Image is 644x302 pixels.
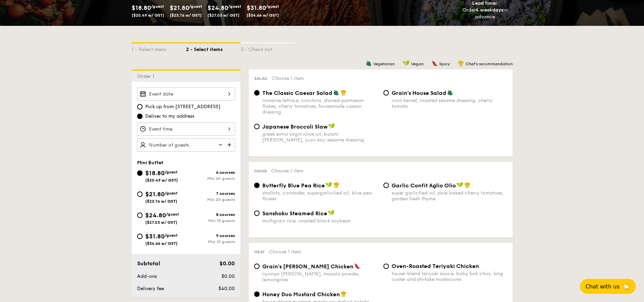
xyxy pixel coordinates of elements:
img: icon-reduce.1d2dbef1.svg [215,138,225,151]
img: icon-spicy.37a8142b.svg [432,60,438,66]
span: Choose 1 item [271,168,303,174]
input: Deliver to my address [137,114,143,119]
span: Oven-Roasted Teriyaki Chicken [392,263,479,269]
span: Choose 1 item [271,75,304,81]
input: Japanese Broccoli Slawgreek extra virgin olive oil, kizami [PERSON_NAME], yuzu soy-sesame dressing [254,124,260,129]
input: Grain's [PERSON_NAME] Chickennyonya [PERSON_NAME], masala powder, lemongrass [254,264,260,269]
span: $31.80 [247,4,266,12]
div: Order in advance [455,7,515,20]
span: /guest [189,4,202,9]
span: Delivery fee [137,286,164,291]
span: ($34.66 w/ GST) [247,13,279,18]
span: 🦙 [622,283,630,290]
span: Honey Duo Mustard Chicken [262,291,340,298]
img: icon-chef-hat.a58ddaea.svg [464,182,470,188]
span: ($23.76 w/ GST) [145,199,177,204]
span: ($20.49 w/ GST) [145,178,178,183]
input: $31.80/guest($34.66 w/ GST)9 coursesMin 10 guests [137,234,143,239]
input: Number of guests [137,138,235,152]
div: greek extra virgin olive oil, kizami [PERSON_NAME], yuzu soy-sesame dressing [262,131,378,143]
span: ($34.66 w/ GST) [145,241,178,246]
button: Chat with us🦙 [580,279,636,294]
span: Mini Buffet [137,160,163,166]
span: Deliver to my address [145,113,194,120]
span: $24.80 [145,212,166,219]
input: Oven-Roasted Teriyaki Chickenhouse-blend teriyaki sauce, baby bok choy, king oyster and shiitake ... [383,264,389,269]
img: icon-chef-hat.a58ddaea.svg [458,60,464,66]
span: Choose 1 item [269,249,301,255]
span: $24.80 [208,4,228,12]
div: 7 courses [186,191,235,196]
div: Min 20 guests [186,176,235,181]
div: Min 20 guests [186,197,235,202]
div: corn kernel, roasted sesame dressing, cherry tomato [392,98,507,109]
span: /guest [165,191,178,196]
span: Salad [254,76,267,81]
span: $21.80 [170,4,189,12]
span: /guest [151,4,164,9]
div: romaine lettuce, croutons, shaved parmesan flakes, cherry tomatoes, housemade caesar dressing [262,98,378,115]
input: Butterfly Blue Pea Riceshallots, coriander, supergarlicfied oil, blue pea flower [254,183,260,188]
img: icon-vegetarian.fe4039eb.svg [447,89,453,96]
span: Garlic Confit Aglio Olio [392,182,456,189]
img: icon-vegan.f8ff3823.svg [326,182,332,188]
span: $31.80 [145,233,165,240]
span: Subtotal [137,260,160,267]
span: $40.00 [218,286,235,291]
span: ($20.49 w/ GST) [132,13,164,18]
div: 6 courses [186,170,235,175]
span: Grain's [PERSON_NAME] Chicken [262,263,353,270]
span: Meat [254,250,265,254]
img: icon-chef-hat.a58ddaea.svg [333,182,340,188]
span: /guest [228,4,241,9]
div: Min 15 guests [186,218,235,223]
span: ($27.03 w/ GST) [145,220,177,225]
div: nyonya [PERSON_NAME], masala powder, lemongrass [262,271,378,283]
div: 8 courses [186,212,235,217]
img: icon-vegan.f8ff3823.svg [457,182,463,188]
input: Grain's House Saladcorn kernel, roasted sesame dressing, cherry tomato [383,90,389,96]
img: icon-vegan.f8ff3823.svg [328,210,335,216]
span: $21.80 [145,190,165,198]
div: 1 - Select menu [132,44,186,53]
span: Lead time: [472,0,497,6]
span: Mains [254,169,267,173]
span: /guest [166,212,179,217]
div: house-blend teriyaki sauce, baby bok choy, king oyster and shiitake mushrooms [392,271,507,282]
span: Pick up from [STREET_ADDRESS] [145,103,220,110]
span: /guest [165,233,178,238]
span: $18.80 [132,4,151,12]
div: 9 courses [186,233,235,238]
input: $21.80/guest($23.76 w/ GST)7 coursesMin 20 guests [137,191,143,197]
img: icon-add.58712e84.svg [225,138,235,151]
span: /guest [266,4,279,9]
input: Honey Duo Mustard Chickenhouse-blend mustard, maple soy baked potato, parsley [254,291,260,297]
span: /guest [165,170,178,174]
span: Order 1 [137,73,157,79]
span: $0.00 [221,273,235,279]
img: icon-vegetarian.fe4039eb.svg [333,89,339,96]
span: Japanese Broccoli Slaw [262,123,328,130]
span: Chat with us [585,283,620,290]
strong: 4 weekdays [476,7,503,13]
div: Min 10 guests [186,239,235,244]
span: ($23.76 w/ GST) [170,13,202,18]
input: The Classic Caesar Saladromaine lettuce, croutons, shaved parmesan flakes, cherry tomatoes, house... [254,90,260,96]
span: Butterfly Blue Pea Rice [262,182,325,189]
span: Vegan [411,62,424,66]
span: Spicy [439,62,450,66]
div: multigrain rice, roasted black soybean [262,218,378,224]
input: Pick up from [STREET_ADDRESS] [137,104,143,110]
img: icon-vegan.f8ff3823.svg [403,60,410,66]
img: icon-vegetarian.fe4039eb.svg [366,60,372,66]
span: $0.00 [219,260,235,267]
span: Grain's House Salad [392,90,446,96]
img: icon-chef-hat.a58ddaea.svg [341,291,347,297]
span: Add-ons [137,273,157,279]
input: Event time [137,122,235,136]
div: 2 - Select items [186,44,241,53]
span: Sanshoku Steamed Rice [262,210,327,217]
img: icon-chef-hat.a58ddaea.svg [341,89,347,96]
img: icon-vegan.f8ff3823.svg [328,123,335,129]
input: Event date [137,87,235,101]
